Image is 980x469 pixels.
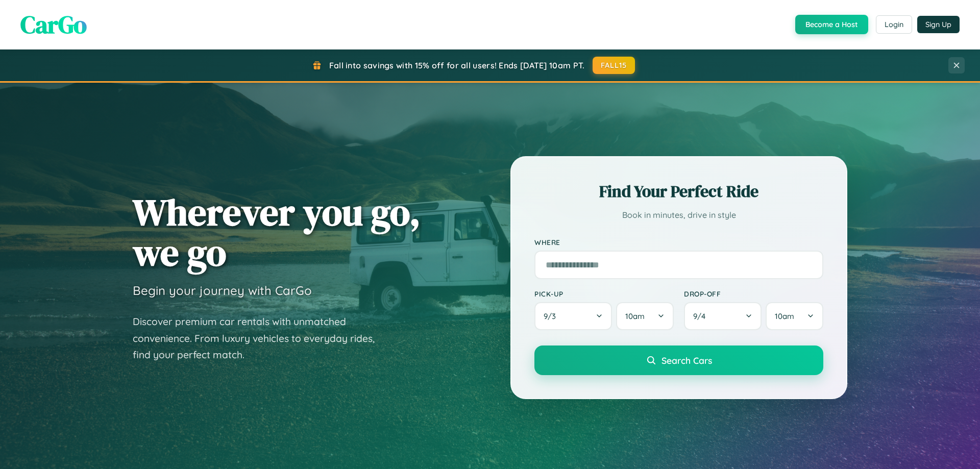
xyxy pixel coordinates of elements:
[534,302,612,330] button: 9/3
[534,180,823,203] h2: Find Your Perfect Ride
[534,345,823,375] button: Search Cars
[133,283,312,298] h3: Begin your journey with CarGo
[534,208,823,223] p: Book in minutes, drive in style
[684,302,762,330] button: 9/4
[133,192,421,273] h1: Wherever you go, we go
[661,355,712,366] span: Search Cars
[593,57,635,74] button: FALL15
[684,289,823,298] label: Drop-off
[795,15,868,34] button: Become a Host
[20,8,87,41] span: CarGo
[616,302,674,330] button: 10am
[534,238,823,246] label: Where
[766,302,823,330] button: 10am
[693,311,710,321] span: 9 / 4
[329,60,585,70] span: Fall into savings with 15% off for all users! Ends [DATE] 10am PT.
[544,311,561,321] span: 9 / 3
[775,311,794,321] span: 10am
[876,15,912,34] button: Login
[534,289,674,298] label: Pick-up
[917,16,960,33] button: Sign Up
[625,311,645,321] span: 10am
[133,313,388,363] p: Discover premium car rentals with unmatched convenience. From luxury vehicles to everyday rides, ...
